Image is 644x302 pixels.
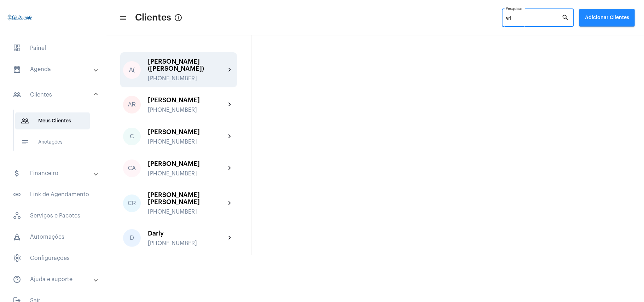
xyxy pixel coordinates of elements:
mat-icon: sidenav icon [21,138,29,146]
mat-icon: sidenav icon [21,117,29,125]
div: [PHONE_NUMBER] [148,240,226,246]
span: sidenav icon [13,254,21,262]
mat-icon: sidenav icon [13,275,21,284]
mat-expansion-panel-header: sidenav iconClientes [4,83,106,106]
mat-icon: chevron_right [226,234,234,242]
span: Painel [7,40,99,57]
mat-icon: Button that displays a tooltip when focused or hovered over [174,13,182,22]
mat-icon: sidenav icon [13,65,21,74]
mat-icon: sidenav icon [13,169,21,178]
mat-expansion-panel-header: sidenav iconFinanceiro [4,165,106,182]
div: [PERSON_NAME] [148,160,226,167]
div: [PERSON_NAME] [148,128,226,135]
span: Meus Clientes [15,112,90,129]
div: C [123,128,141,145]
div: sidenav iconClientes [4,106,106,161]
mat-icon: chevron_right [226,100,234,109]
mat-expansion-panel-header: sidenav iconAgenda [4,61,106,78]
mat-panel-title: Clientes [13,91,94,99]
span: sidenav icon [13,233,21,241]
button: Adicionar Clientes [579,9,635,27]
mat-panel-title: Agenda [13,65,94,74]
mat-icon: chevron_right [226,164,234,173]
span: Link de Agendamento [7,186,99,203]
div: Darly [148,230,226,237]
span: Automações [7,228,99,245]
mat-icon: chevron_right [226,199,234,208]
div: [PERSON_NAME] [PERSON_NAME] [148,191,226,205]
span: Serviços e Pacotes [7,207,99,224]
div: CR [123,194,141,212]
mat-icon: sidenav icon [119,14,126,22]
div: [PERSON_NAME] [148,97,226,104]
div: [PHONE_NUMBER] [148,107,226,113]
div: [PHONE_NUMBER] [148,209,226,215]
img: 4c910ca3-f26c-c648-53c7-1a2041c6e520.jpg [6,4,34,32]
div: [PHONE_NUMBER] [148,139,226,145]
div: [PERSON_NAME] ([PERSON_NAME]) [148,58,226,72]
mat-icon: sidenav icon [13,91,21,99]
mat-icon: search [562,13,570,22]
span: Anotações [15,134,90,151]
span: Configurações [7,250,99,267]
mat-expansion-panel-header: sidenav iconAjuda e suporte [4,271,106,288]
mat-icon: sidenav icon [13,190,21,199]
input: Pesquisar [506,16,562,22]
div: AR [123,96,141,114]
div: [PHONE_NUMBER] [148,170,226,177]
mat-panel-title: Ajuda e suporte [13,275,94,284]
mat-panel-title: Financeiro [13,169,94,178]
span: sidenav icon [13,211,21,220]
button: Button that displays a tooltip when focused or hovered over [171,11,185,25]
div: D [123,229,141,247]
span: sidenav icon [13,44,21,52]
mat-icon: chevron_right [226,66,234,74]
span: Clientes [135,12,171,23]
div: CA [123,159,141,177]
span: Adicionar Clientes [585,15,629,20]
div: A( [123,61,141,79]
mat-icon: chevron_right [226,132,234,141]
div: [PHONE_NUMBER] [148,75,226,82]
